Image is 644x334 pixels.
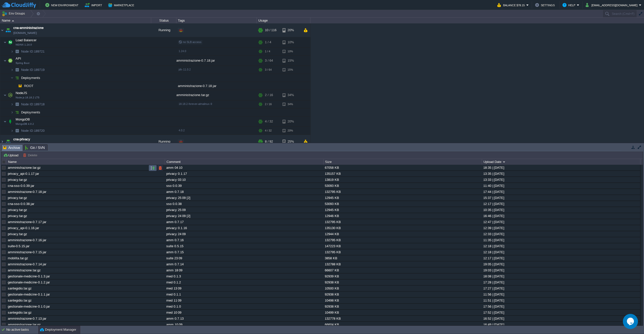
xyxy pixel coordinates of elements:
[14,48,21,55] img: AMDAwAAAACH5BAEAAAAALAAAAAABAAEAAAICRAEAOw==
[7,159,165,165] div: Name
[1,18,151,23] div: Name
[21,129,45,133] span: 189720
[15,91,28,95] a: NodeJSNode.js 18.18.2 LTS
[283,66,299,74] div: 15%
[562,2,577,8] button: Help
[324,316,481,321] div: 132778 KB
[11,127,14,135] img: AMDAwAAAACH5BAEAAAAALAAAAAABAAEAAAICRAEAOw==
[8,196,27,200] a: privacy.tar.gz
[324,249,481,255] div: 132795 KB
[265,48,270,55] div: 1 / 4
[21,110,41,114] a: Deployments
[324,255,481,261] div: 3858 KB
[24,84,34,88] a: ROOT
[265,66,272,74] div: 3 / 64
[324,243,481,249] div: 147223 KB
[8,166,41,170] a: amministrazione.tar.gz
[8,226,39,230] a: privacy_api-0.1.16.jar
[11,48,14,55] img: AMDAwAAAACH5BAEAAAAALAAAAAABAAEAAAICRAEAOw==
[482,285,640,291] div: 17:27 | [DATE]
[265,116,273,127] div: 4 / 32
[8,274,50,278] a: gestionale-medicine-0.1.3.jar
[11,100,14,108] img: AMDAwAAAACH5BAEAAAAALAAAAAABAAEAAAICRAEAOw==
[179,129,185,132] span: 4.0.2
[14,74,21,82] img: AMDAwAAAACH5BAEAAAAALAAAAAABAAEAAAICRAEAOw==
[8,280,50,284] a: gestionale-medicine-0.1.2.jar
[482,322,640,327] div: 16:49 | [DATE]
[11,66,14,74] img: AMDAwAAAACH5BAEAAAAALAAAAAABAAEAAAICRAEAOw==
[165,310,323,315] div: med 10 09
[482,310,640,315] div: 17:52 | [DATE]
[265,37,271,47] div: 1 / 4
[21,49,45,54] a: Node ID:189721
[324,159,482,165] div: Size
[3,153,20,157] button: Upload
[324,267,481,273] div: 66607 KB
[8,286,32,290] a: santegidio.tar.gz
[165,207,323,213] div: privacy 25 09
[283,37,299,47] div: 10%
[4,90,7,100] img: AMDAwAAAACH5BAEAAAAALAAAAAABAAEAAAICRAEAOw==
[40,327,76,332] button: Deployment Manager
[15,56,22,61] span: API
[482,249,640,255] div: 12:18 | [DATE]
[25,145,45,151] span: Git / SVN
[8,238,46,242] a: amministrazione-0.7.16.jar
[283,135,299,148] div: 25%
[586,2,639,8] button: [EMAIL_ADDRESS][DOMAIN_NAME]
[482,291,640,297] div: 11:56 | [DATE]
[165,213,323,219] div: privacy 24 09 [2]
[21,129,34,133] span: Node ID:
[15,57,22,60] a: APISpring Boot
[283,100,299,108] div: 34%
[265,127,272,135] div: 4 / 32
[151,23,176,37] div: Running
[324,183,481,189] div: 53093 KB
[165,171,323,177] div: privacy 0.1.17
[482,243,640,249] div: 12:18 | [DATE]
[482,177,640,183] div: 13:33 | [DATE]
[623,314,639,329] iframe: chat widget
[15,117,31,121] a: MongoDBMongoDB 4.0.2
[5,23,12,37] img: AMDAwAAAACH5BAEAAAAALAAAAAABAAEAAAICRAEAOw==
[3,145,20,151] span: Archive
[4,37,7,47] img: AMDAwAAAACH5BAEAAAAALAAAAAABAAEAAAICRAEAOw==
[7,90,14,100] img: AMDAwAAAACH5BAEAAAAALAAAAAABAAEAAAICRAEAOw==
[108,2,136,8] button: Marketplace
[482,279,640,285] div: 17:28 | [DATE]
[21,102,45,106] span: 189718
[13,137,30,142] span: cna-privacy
[8,202,34,206] a: cna-sso-0.0.38.jar
[176,90,257,100] div: amministrazione.tar.gz
[15,38,37,42] span: Load Balancer
[8,250,46,254] a: amministrazione-0.7.15.jar
[265,56,273,66] div: 3 / 64
[14,66,21,74] img: AMDAwAAAACH5BAEAAAAALAAAAAABAAEAAAICRAEAOw==
[21,102,34,106] span: Node ID:
[324,207,481,213] div: 12945 KB
[14,108,21,116] img: AMDAwAAAACH5BAEAAAAALAAAAAABAAEAAAICRAEAOw==
[21,68,45,72] span: 189719
[482,304,640,309] div: 17:56 | [DATE]
[482,171,640,177] div: 13:35 | [DATE]
[324,213,481,219] div: 12946 KB
[16,62,29,65] span: Spring Boot
[482,189,640,195] div: 17:44 | [DATE]
[482,298,640,303] div: 11:51 | [DATE]
[8,190,46,194] a: amministrazione-0.7.18.jar
[8,268,41,272] a: amministrazione.tar.gz
[482,316,640,321] div: 16:52 | [DATE]
[21,76,41,80] span: Deployments
[324,171,481,177] div: 135157 KB
[257,18,310,23] div: Usage
[8,305,50,308] a: gestionale-medicine-0.1.0.jar
[8,208,27,212] a: privacy.tar.gz
[8,299,32,302] a: santegidio.tar.gz
[165,279,323,285] div: med 0.1.2
[165,298,323,303] div: med 11 09
[324,291,481,297] div: 92938 KB
[324,310,481,315] div: 10499 KB
[13,30,37,35] a: [DOMAIN_NAME]
[8,172,39,176] a: privacy_api-0.1.17.jar
[482,267,640,273] div: 19:03 | [DATE]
